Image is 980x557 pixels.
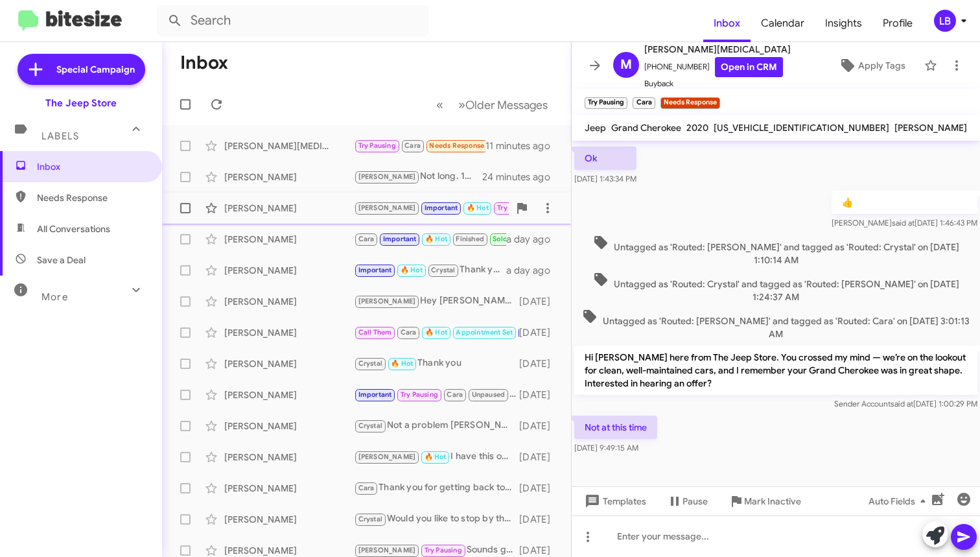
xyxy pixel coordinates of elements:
[354,169,483,184] div: Not long. 10-15 minutes depending on how busy the showroom is at the time.
[37,222,110,235] span: All Conversations
[358,390,392,399] span: Important
[519,357,561,370] div: [DATE]
[714,122,889,134] span: [US_VEHICLE_IDENTIFICATION_NUMBER]
[404,141,421,150] span: Cara
[425,546,462,554] span: Try Pausing
[574,443,638,453] span: [DATE] 9:49:15 AM
[436,97,443,113] span: «
[425,204,458,212] span: Important
[644,57,791,77] span: [PHONE_NUMBER]
[428,91,451,118] button: Previous
[744,490,801,513] span: Mark Inactive
[485,139,561,152] div: 11 minutes ago
[358,172,416,181] span: [PERSON_NAME]
[224,264,354,277] div: [PERSON_NAME]
[425,328,447,337] span: 🔥 Hot
[354,294,519,309] div: Hey [PERSON_NAME], just took a look in the system and based on the vin with the history and the c...
[358,515,382,523] span: Crystal
[224,357,354,370] div: [PERSON_NAME]
[585,122,606,134] span: Jeep
[572,490,657,513] button: Templates
[574,309,977,340] span: Untagged as 'Routed: [PERSON_NAME]' and tagged as 'Routed: Cara' on [DATE] 3:01:13 AM
[224,326,354,339] div: [PERSON_NAME]
[354,263,506,278] div: Thank you for the update [PERSON_NAME] I really appreciate that. hope he feels better and when yo...
[858,54,905,77] span: Apply Tags
[751,5,815,42] a: Calendar
[834,399,977,409] span: Sender Account [DATE] 1:00:29 PM
[41,291,68,303] span: More
[519,420,561,433] div: [DATE]
[483,171,561,184] div: 24 minutes ago
[358,297,416,305] span: [PERSON_NAME]
[224,420,354,433] div: [PERSON_NAME]
[682,490,708,513] span: Pause
[493,235,507,243] span: Sold
[892,218,915,228] span: said at
[519,326,561,339] div: [DATE]
[401,266,423,274] span: 🔥 Hot
[354,138,485,153] div: Not at this time
[358,453,416,461] span: [PERSON_NAME]
[574,174,636,184] span: [DATE] 1:43:34 PM
[354,480,519,495] div: Thank you for getting back to me. Anything I can do to help move forward with a purchase?
[425,453,447,461] span: 🔥 Hot
[431,266,455,274] span: Crystal
[450,91,555,118] button: Next
[458,97,465,113] span: »
[611,122,681,134] span: Grand Cherokee
[519,544,561,557] div: [DATE]
[358,204,416,212] span: [PERSON_NAME]
[224,544,354,557] div: [PERSON_NAME]
[472,390,506,399] span: Unpaused
[401,328,417,337] span: Cara
[519,451,561,464] div: [DATE]
[354,418,519,433] div: Not a problem [PERSON_NAME] thank you for the update. Always happy to help!
[506,233,561,246] div: a day ago
[358,266,392,274] span: Important
[633,97,655,109] small: Cara
[574,147,636,170] p: Ok
[574,235,977,267] span: Untagged as 'Routed: [PERSON_NAME]' and tagged as 'Routed: Crystal' on [DATE] 1:10:14 AM
[224,388,354,401] div: [PERSON_NAME]
[180,53,228,73] h1: Inbox
[354,356,519,371] div: Thank you
[224,171,354,184] div: [PERSON_NAME]
[157,5,429,36] input: Search
[354,200,509,215] div: 👍
[465,98,548,112] span: Older Messages
[872,5,923,42] a: Profile
[718,490,811,513] button: Mark Inactive
[224,482,354,495] div: [PERSON_NAME]
[686,122,708,134] span: 2020
[519,388,561,401] div: [DATE]
[354,512,519,527] div: Would you like to stop by this weekend to check it out [PERSON_NAME]?
[519,295,561,308] div: [DATE]
[354,231,506,246] div: 👍
[358,546,416,554] span: [PERSON_NAME]
[519,513,561,526] div: [DATE]
[703,5,751,42] a: Inbox
[815,5,872,42] a: Insights
[224,513,354,526] div: [PERSON_NAME]
[391,359,413,368] span: 🔥 Hot
[582,490,646,513] span: Templates
[354,449,519,464] div: I have this one. It would have retail bonus cash for $2,250. Out price would be $44,480. LINK TO ...
[574,272,977,303] span: Untagged as 'Routed: Crystal' and tagged as 'Routed: [PERSON_NAME]' on [DATE] 1:24:37 AM
[585,97,627,109] small: Try Pausing
[519,482,561,495] div: [DATE]
[456,328,513,337] span: Appointment Set
[37,191,147,204] span: Needs Response
[715,57,783,77] a: Open in CRM
[894,122,967,134] span: [PERSON_NAME]
[620,54,632,75] span: M
[447,390,463,399] span: Cara
[41,130,79,142] span: Labels
[657,490,718,513] button: Pause
[923,10,966,32] button: LB
[644,41,791,57] span: [PERSON_NAME][MEDICAL_DATA]
[429,91,555,118] nav: Page navigation example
